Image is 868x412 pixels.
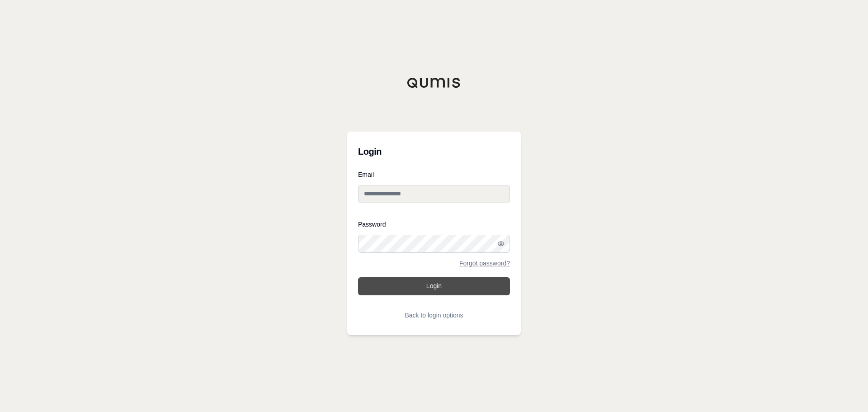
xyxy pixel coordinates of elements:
label: Email [358,171,510,178]
button: Back to login options [358,306,510,324]
a: Forgot password? [459,260,510,266]
h3: Login [358,142,510,161]
button: Login [358,277,510,295]
label: Password [358,221,510,227]
img: Qumis [407,77,461,88]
